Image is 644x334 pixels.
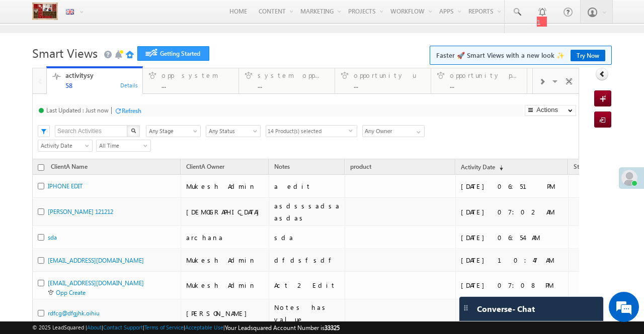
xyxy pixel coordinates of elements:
td: archana [181,226,269,249]
div: opp system [162,71,233,79]
a: About [87,324,102,330]
a: sda [48,234,57,241]
div: 58 [65,81,137,89]
span: sda [274,233,294,242]
div: Details [120,80,139,89]
a: activitysy58Details [46,66,143,94]
div: ... [258,81,329,89]
span: Activity Date [38,141,89,150]
img: Custom Logo [32,3,58,20]
div: opportunity u [354,71,425,79]
a: opportunity u... [335,68,431,93]
td: [DATE] 07:02 AM [455,198,568,227]
a: Status [569,161,595,174]
span: Smart Views [32,45,98,61]
div: 009-009, 01-Sample Product, 02-`~!@#$%^&*()_+{}|:"<>?/.,';\][=-, 03-<input type=text>, 04-गुलाबी,... [266,125,357,137]
td: Mukesh Admin [181,272,269,299]
div: system opp1 [258,71,329,79]
input: Type to Search [362,125,425,137]
a: Any Status [206,125,261,137]
td: Mukesh Admin [181,175,269,198]
a: Contact Support [103,324,143,330]
a: system opp1... [238,68,335,93]
div: ... [450,81,521,89]
span: 33325 [325,324,340,331]
a: opp system... [142,68,239,93]
span: product [350,163,371,170]
span: © 2025 LeadSquared | | | | | [32,323,340,332]
a: IPHONE EDIT [48,182,83,190]
a: Activity Date [38,140,93,152]
a: Opp Create [56,289,86,296]
td: [DATE] 07:08 PM [455,272,568,299]
span: Act 2 Edit [274,281,336,289]
a: All Time [96,140,151,152]
img: Search [131,128,136,133]
td: [DATE] 12:47 PM [455,299,568,328]
span: a edit [274,182,311,190]
div: activitysy [65,71,137,79]
td: [DEMOGRAPHIC_DATA] [181,198,269,227]
img: carter-drag [462,304,470,312]
span: Status [574,163,590,170]
span: All Time [97,141,147,150]
span: (sorted descending) [495,164,503,172]
span: asdsssadsa asdas [274,201,341,222]
span: 14 Product(s) selected [266,126,349,137]
span: Notes [269,161,295,174]
td: [DATE] 06:51 PM [455,175,568,198]
td: Mukesh Admin [181,249,269,272]
span: ClientA Name [46,161,93,174]
a: [PERSON_NAME] 121212 [48,208,113,215]
a: rdfcg@dfgjhk.oihiu [48,309,100,317]
td: [DATE] 10:47 AM [455,249,568,272]
span: Your Leadsquared Account Number is [225,324,340,331]
span: Converse - Chat [477,304,535,313]
a: [EMAIL_ADDRESS][DOMAIN_NAME] [48,257,144,264]
td: [DATE] 06:54 AM [455,226,568,249]
a: Acceptable Use [185,324,223,330]
div: ... [162,81,233,89]
td: [PERSON_NAME] [181,299,269,328]
a: Try Now [571,50,605,61]
input: Check all records [38,164,44,171]
a: Terms of Service [144,324,184,330]
div: ... [354,81,425,89]
a: Show All Items [411,126,424,136]
span: Any Status [206,127,257,136]
a: Any Stage [146,125,201,137]
div: Refresh [122,107,141,115]
input: Search Activities [55,125,128,137]
div: Last Updated : Just now [46,106,109,114]
div: opportunity page [450,71,521,79]
div: 1 [537,17,547,27]
a: Activity Date(sorted descending) [456,161,508,174]
a: Getting Started [137,46,209,61]
span: select [349,128,357,133]
span: Notes has value [274,303,329,323]
span: ClientA Owner [186,163,224,170]
a: [EMAIL_ADDRESS][DOMAIN_NAME] [48,279,144,287]
span: Any Stage [146,127,197,136]
button: Actions [525,105,576,116]
a: opportunity page... [431,68,527,93]
span: dfdsfsdf [274,256,337,264]
span: Faster 🚀 Smart Views with a new look ✨ [436,50,605,60]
